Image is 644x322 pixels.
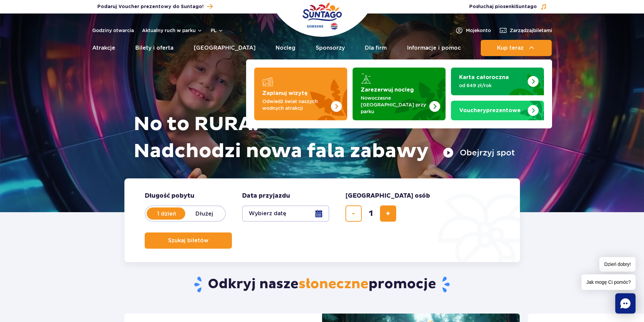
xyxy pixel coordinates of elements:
[516,4,537,9] span: Suntago
[361,87,414,93] strong: Zarezerwuj nocleg
[145,232,232,249] button: Szukaj biletów
[459,75,509,80] strong: Karta całoroczna
[262,91,308,96] strong: Zaplanuj wizytę
[615,293,636,314] div: Chat
[361,95,427,115] p: Nowoczesne [GEOGRAPHIC_DATA] przy parku
[185,206,224,221] label: Dłużej
[124,276,520,293] h2: Odkryj nasze promocje
[365,40,387,56] a: Dla firm
[469,3,537,10] span: Posłuchaj piosenki
[276,40,295,56] a: Nocleg
[92,40,115,56] a: Atrakcje
[145,192,194,200] span: Długość pobytu
[499,26,552,34] a: Zarządzajbiletami
[443,147,515,158] button: Obejrzyj spot
[353,68,446,120] a: Zarezerwuj nocleg
[581,274,636,290] span: Jak mogę Ci pomóc?
[469,3,547,10] button: Posłuchaj piosenkiSuntago
[451,68,544,95] a: Karta całoroczna
[459,108,521,113] strong: prezentowe
[262,98,328,112] p: Odwiedź świat naszych wodnych atrakcji
[345,205,362,222] button: usuń bilet
[242,205,329,222] button: Wybierz datę
[316,40,345,56] a: Sponsorzy
[97,2,213,11] a: Podaruj Voucher prezentowy do Suntago!
[459,108,486,113] span: Vouchery
[459,82,525,89] p: od 649 zł/rok
[135,40,173,56] a: Bilety i oferta
[254,68,347,120] a: Zaplanuj wizytę
[168,238,209,244] span: Szukaj biletów
[92,27,134,34] a: Godziny otwarcia
[466,27,491,34] span: Moje konto
[124,178,520,262] form: Planowanie wizyty w Park of Poland
[242,192,290,200] span: Data przyjazdu
[407,40,461,56] a: Informacje i pomoc
[380,205,396,222] button: dodaj bilet
[599,257,636,272] span: Dzień dobry!
[497,45,524,51] span: Kup teraz
[147,206,186,221] label: 1 dzień
[363,205,379,222] input: liczba biletów
[451,101,544,120] a: Vouchery prezentowe
[345,192,430,200] span: [GEOGRAPHIC_DATA] osób
[510,27,552,34] span: Zarządzaj biletami
[97,3,204,10] span: Podaruj Voucher prezentowy do Suntago!
[299,276,368,293] span: słoneczne
[455,26,491,34] a: Mojekonto
[211,27,223,34] button: pl
[134,111,515,165] h1: No to RURA! Nadchodzi nowa fala zabawy
[481,40,552,56] button: Kup teraz
[142,28,202,33] button: Aktualny ruch w parku
[194,40,256,56] a: [GEOGRAPHIC_DATA]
